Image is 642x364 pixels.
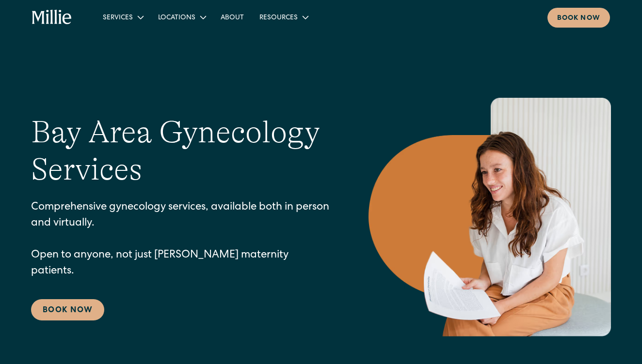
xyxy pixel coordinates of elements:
a: home [32,10,72,25]
a: About [213,9,252,25]
a: Book Now [31,299,104,320]
div: Resources [252,9,315,25]
h1: Bay Area Gynecology Services [31,114,330,188]
div: Locations [150,9,213,25]
img: Smiling woman holding documents during a consultation, reflecting supportive guidance in maternit... [369,98,611,336]
div: Resources [259,13,298,23]
a: Book now [547,8,610,28]
div: Book now [557,14,600,24]
div: Services [103,13,133,23]
div: Services [95,9,150,25]
p: Comprehensive gynecology services, available both in person and virtually. Open to anyone, not ju... [31,200,330,280]
div: Locations [158,13,195,23]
